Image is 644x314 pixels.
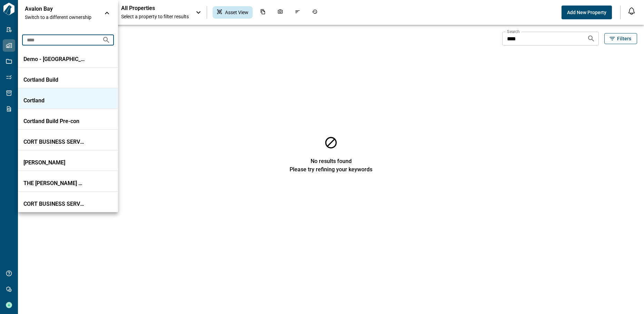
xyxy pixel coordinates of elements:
[25,14,97,21] span: Switch to a different ownership
[23,139,86,145] p: CORT BUSINESS SERVICES CORP.
[23,97,86,104] p: Cortland
[99,33,113,47] button: Search organizations
[23,77,86,83] p: Cortland Build
[23,180,86,187] p: THE [PERSON_NAME] GROUP REAL ESTATE INC.
[25,6,87,12] p: Avalon Bay
[23,56,86,63] p: Demo - [GEOGRAPHIC_DATA]
[23,118,86,125] p: Cortland Build Pre-con
[23,201,86,207] p: CORT BUSINESS SERVICES CORP
[23,159,86,166] p: [PERSON_NAME]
